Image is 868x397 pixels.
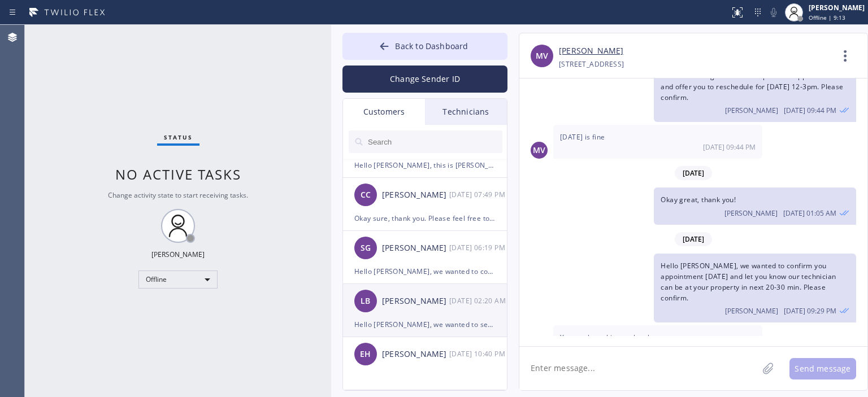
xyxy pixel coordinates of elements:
[789,358,856,379] button: Send message
[661,195,736,204] span: Okay great, thank you!
[675,166,712,180] span: [DATE]
[560,132,605,142] span: [DATE] is fine
[675,232,712,246] span: [DATE]
[784,106,836,115] span: [DATE] 09:44 PM
[151,250,205,259] div: [PERSON_NAME]
[703,142,756,152] span: [DATE] 09:44 PM
[766,5,782,20] button: Mute
[382,295,449,308] div: [PERSON_NAME]
[536,50,548,63] span: MV
[354,318,496,331] div: Hello [PERSON_NAME], we wanted to see if we could offer you to reschedule your dryer vent cleanin...
[361,295,370,308] span: LB
[382,242,449,255] div: [PERSON_NAME]
[449,347,508,360] div: 09/02/2025 9:40 AM
[553,125,762,159] div: 08/28/2025 9:44 AM
[382,189,449,202] div: [PERSON_NAME]
[449,188,508,201] div: 09/03/2025 9:49 AM
[784,306,836,316] span: [DATE] 09:29 PM
[342,66,507,93] button: Change Sender ID
[343,99,425,125] div: Customers
[361,189,371,202] span: CC
[783,208,836,218] span: [DATE] 01:05 AM
[654,187,856,224] div: 08/28/2025 9:05 AM
[654,254,856,323] div: 09/03/2025 9:29 AM
[809,14,845,21] span: Offline | 9:13
[559,45,623,58] a: [PERSON_NAME]
[108,190,248,200] span: Change activity state to start receiving tasks.
[382,348,449,361] div: [PERSON_NAME]
[354,212,496,225] div: Okay sure, thank you. Please feel free to reach us back in case you need any help in future.
[559,58,624,71] div: [STREET_ADDRESS]
[360,348,371,361] span: EH
[342,33,507,60] button: Back to Dashboard
[533,144,545,157] span: MV
[425,99,507,125] div: Technicians
[449,294,508,307] div: 09/02/2025 9:20 AM
[115,165,241,184] span: No active tasks
[138,271,218,289] div: Offline
[164,133,193,141] span: Status
[725,106,778,115] span: [PERSON_NAME]
[725,306,778,316] span: [PERSON_NAME]
[354,265,496,278] div: Hello [PERSON_NAME], we wanted to confirm our appointment [DATE] and 954 E Topeka and let you kno...
[367,130,502,153] input: Search
[661,261,836,303] span: Hello [PERSON_NAME], we wanted to confirm you appointment [DATE] and let you know our technician ...
[361,242,371,255] span: SG
[560,333,665,342] span: Yes, spoke to him on the phone
[449,241,508,254] div: 09/03/2025 9:19 AM
[809,3,865,12] div: [PERSON_NAME]
[354,159,496,172] div: Hello [PERSON_NAME], this is [PERSON_NAME] from Air Duct Cleaning, We wanted to confirm your appo...
[724,208,778,218] span: [PERSON_NAME]
[553,325,762,359] div: 09/03/2025 9:30 AM
[395,41,468,51] span: Back to Dashboard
